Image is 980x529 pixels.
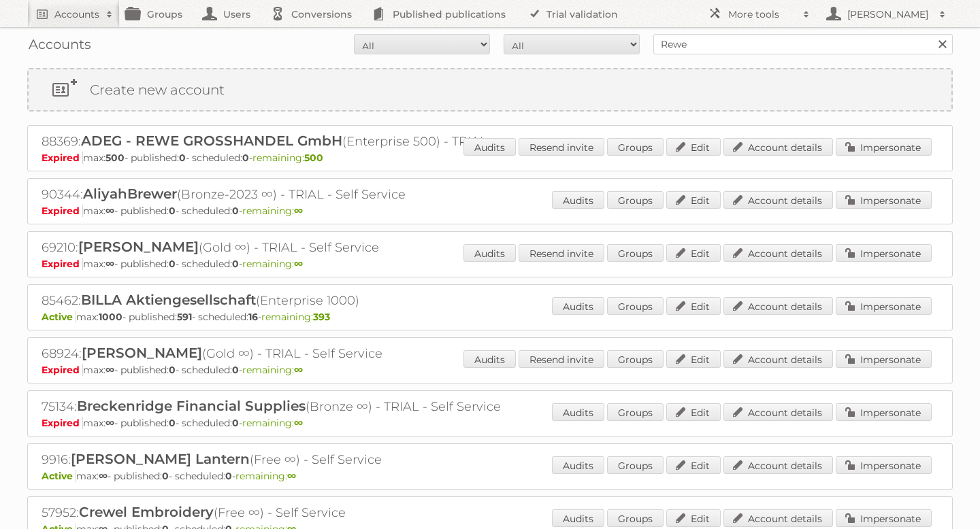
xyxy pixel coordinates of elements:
h2: 88369: (Enterprise 500) - TRIAL [42,133,518,150]
span: Expired [42,417,83,429]
strong: ∞ [105,417,114,429]
a: Impersonate [836,244,932,262]
a: Account details [723,191,833,209]
strong: ∞ [294,205,303,217]
span: [PERSON_NAME] Lantern [71,451,250,467]
a: Impersonate [836,297,932,315]
a: Account details [723,297,833,315]
a: Groups [607,191,664,209]
a: Edit [666,509,721,527]
a: Edit [666,456,721,474]
a: Edit [666,244,721,262]
strong: ∞ [105,205,114,217]
span: Crewel Embroidery [79,504,214,520]
span: remaining: [261,311,330,323]
strong: 591 [177,311,192,323]
strong: 1000 [99,311,122,323]
strong: 0 [242,152,249,164]
a: Audits [463,244,516,262]
h2: More tools [728,7,796,21]
a: Account details [723,244,833,262]
span: ADEG - REWE GROSSHANDEL GmbH [81,133,342,149]
span: remaining: [242,417,303,429]
strong: 500 [105,152,125,164]
strong: ∞ [99,470,108,482]
a: Resend invite [519,350,604,368]
a: Edit [666,297,721,315]
a: Impersonate [836,138,932,156]
a: Impersonate [836,191,932,209]
h2: 68924: (Gold ∞) - TRIAL - Self Service [42,345,518,362]
strong: 0 [169,205,176,217]
p: max: - published: - scheduled: - [42,470,938,482]
strong: 500 [304,152,323,164]
strong: 0 [225,470,232,482]
strong: 0 [232,364,239,376]
strong: 0 [232,258,239,270]
a: Impersonate [836,350,932,368]
p: max: - published: - scheduled: - [42,417,938,429]
h2: 69210: (Gold ∞) - TRIAL - Self Service [42,239,518,256]
strong: ∞ [294,364,303,376]
a: Impersonate [836,509,932,527]
a: Account details [723,403,833,421]
strong: ∞ [105,258,114,270]
p: max: - published: - scheduled: - [42,364,938,376]
a: Audits [552,191,604,209]
p: max: - published: - scheduled: - [42,205,938,217]
a: Edit [666,138,721,156]
span: BILLA Aktiengesellschaft [81,292,256,308]
a: Groups [607,403,664,421]
h2: 9916: (Free ∞) - Self Service [42,451,518,468]
a: Resend invite [519,244,604,262]
h2: [PERSON_NAME] [844,7,932,21]
span: remaining: [242,205,303,217]
p: max: - published: - scheduled: - [42,152,938,164]
span: remaining: [242,258,303,270]
h2: Accounts [54,7,99,21]
a: Audits [463,138,516,156]
a: Audits [552,403,604,421]
a: Create new account [29,69,951,110]
a: Groups [607,297,664,315]
span: remaining: [252,152,323,164]
span: [PERSON_NAME] [82,345,202,361]
strong: ∞ [105,364,114,376]
a: Edit [666,191,721,209]
span: Expired [42,205,83,217]
a: Audits [552,297,604,315]
p: max: - published: - scheduled: - [42,311,938,323]
span: remaining: [235,470,296,482]
h2: 85462: (Enterprise 1000) [42,292,518,309]
strong: ∞ [294,258,303,270]
strong: 0 [162,470,169,482]
h2: 90344: (Bronze-2023 ∞) - TRIAL - Self Service [42,186,518,203]
a: Impersonate [836,403,932,421]
strong: 0 [169,364,176,376]
span: Expired [42,258,83,270]
p: max: - published: - scheduled: - [42,258,938,270]
strong: 0 [232,417,239,429]
a: Groups [607,138,664,156]
a: Account details [723,138,833,156]
a: Groups [607,509,664,527]
a: Groups [607,244,664,262]
a: Edit [666,403,721,421]
a: Audits [552,509,604,527]
a: Edit [666,350,721,368]
span: Breckenridge Financial Supplies [77,398,306,414]
strong: 0 [169,258,176,270]
a: Resend invite [519,138,604,156]
a: Account details [723,509,833,527]
strong: 393 [313,311,330,323]
a: Account details [723,456,833,474]
span: Expired [42,152,83,164]
h2: 75134: (Bronze ∞) - TRIAL - Self Service [42,398,518,415]
a: Impersonate [836,456,932,474]
a: Audits [463,350,516,368]
span: Expired [42,364,83,376]
strong: ∞ [294,417,303,429]
h2: 57952: (Free ∞) - Self Service [42,504,518,522]
strong: 0 [169,417,176,429]
span: remaining: [242,364,303,376]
